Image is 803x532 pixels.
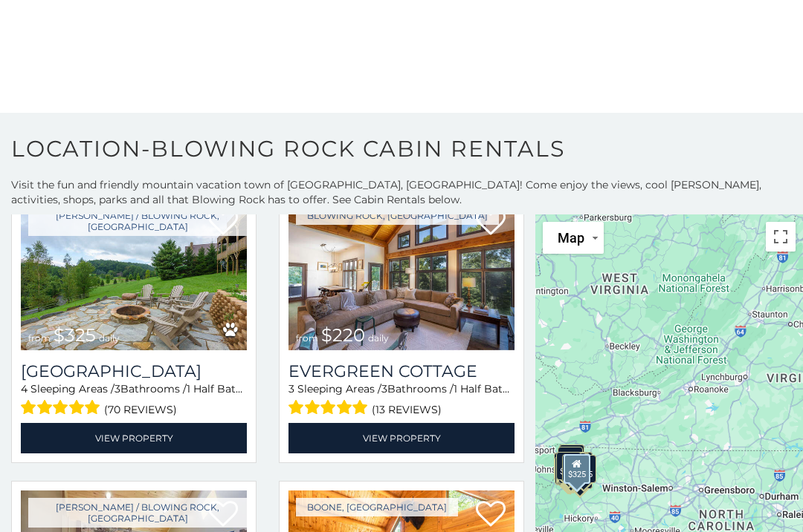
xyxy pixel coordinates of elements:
div: $400 [554,453,579,481]
a: Blowing Rock, [GEOGRAPHIC_DATA] [296,206,499,225]
img: Evergreen Cottage [288,199,515,350]
a: Boone, [GEOGRAPHIC_DATA] [296,498,458,516]
h3: Blackberry Lodge [21,361,247,381]
div: $199 [562,454,587,482]
button: Toggle fullscreen view [766,222,796,252]
span: daily [368,332,389,344]
div: $410 [555,456,580,485]
a: View Property [288,423,515,453]
span: 1 Half Baths / [187,382,254,395]
span: 3 [288,382,294,395]
a: View Property [21,423,247,453]
span: (70 reviews) [104,400,177,419]
span: 3 [381,382,387,395]
a: Add to favorites [476,499,506,531]
div: $275 [558,456,583,485]
div: $240 [567,461,593,489]
img: Blackberry Lodge [21,199,247,350]
a: Evergreen Cottage from $220 daily [288,199,515,350]
span: from [28,332,51,344]
div: $320 [558,446,583,474]
span: $220 [321,324,365,346]
a: [PERSON_NAME] / Blowing Rock, [GEOGRAPHIC_DATA] [28,206,247,236]
div: Sleeping Areas / Bathrooms / Sleeps: [21,381,247,419]
div: $225 [556,452,581,480]
span: 4 [21,382,28,395]
a: [GEOGRAPHIC_DATA] [21,361,247,381]
div: Sleeping Areas / Bathrooms / Sleeps: [288,381,515,419]
div: $175 [558,456,584,484]
a: Evergreen Cottage [288,361,515,381]
span: daily [99,332,120,344]
a: [PERSON_NAME] / Blowing Rock, [GEOGRAPHIC_DATA] [28,498,247,528]
span: Map [558,230,584,246]
div: $525 [559,444,584,473]
button: Change map style [543,222,604,254]
div: $325 [564,454,590,484]
span: 1 Half Baths / [454,382,521,395]
span: (13 reviews) [372,400,442,419]
a: Blackberry Lodge from $325 daily [21,199,247,350]
div: $275 [558,457,583,485]
span: from [296,332,318,344]
span: $325 [54,324,96,346]
span: 3 [115,382,120,395]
